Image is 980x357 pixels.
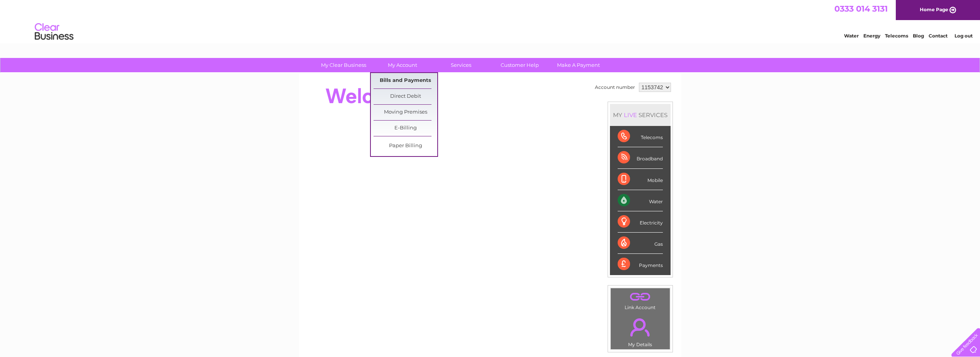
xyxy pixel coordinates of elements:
[610,288,670,312] td: Link Account
[547,58,610,72] a: Make A Payment
[834,4,888,14] a: 0333 014 3131
[370,58,434,72] a: My Account
[429,58,493,72] a: Services
[618,147,663,168] div: Broadband
[308,4,673,37] div: Clear Business is a trading name of Verastar Limited (registered in [GEOGRAPHIC_DATA] No. 3667643...
[374,105,437,120] a: Moving Premises
[618,233,663,254] div: Gas
[488,58,552,72] a: Customer Help
[374,138,437,154] a: Paper Billing
[618,169,663,190] div: Mobile
[913,33,924,39] a: Blog
[955,33,973,39] a: Log out
[34,20,74,44] img: logo.png
[885,33,908,39] a: Telecoms
[374,73,437,88] a: Bills and Payments
[929,33,948,39] a: Contact
[610,104,671,126] div: MY SERVICES
[610,312,670,350] td: My Details
[613,314,668,341] a: .
[844,33,859,39] a: Water
[618,126,663,147] div: Telecoms
[618,254,663,275] div: Payments
[622,111,639,119] div: LIVE
[613,290,668,304] a: .
[863,33,880,39] a: Energy
[312,58,375,72] a: My Clear Business
[618,211,663,233] div: Electricity
[374,121,437,136] a: E-Billing
[374,89,437,104] a: Direct Debit
[618,190,663,211] div: Water
[593,81,637,94] td: Account number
